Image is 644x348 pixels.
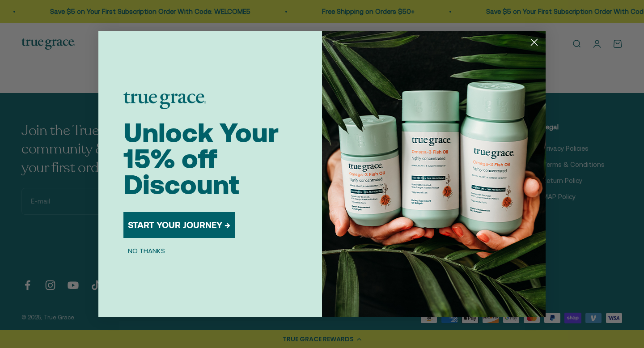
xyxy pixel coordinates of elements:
img: logo placeholder [123,92,206,109]
button: NO THANKS [123,245,169,256]
img: 098727d5-50f8-4f9b-9554-844bb8da1403.jpeg [322,31,546,317]
button: Close dialog [526,34,542,50]
span: Unlock Your 15% off Discount [123,117,279,200]
button: START YOUR JOURNEY → [123,212,235,238]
